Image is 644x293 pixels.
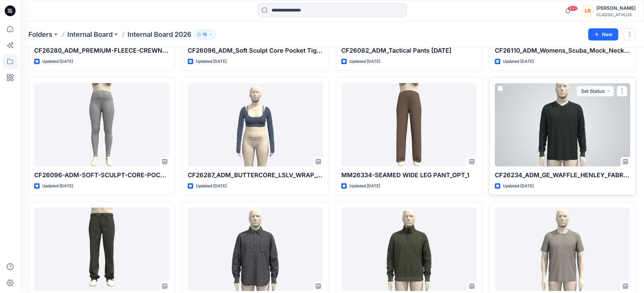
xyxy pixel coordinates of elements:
[194,30,215,39] button: 18
[349,58,380,65] p: Updated [DATE]
[495,83,630,166] a: CF26234_ADM_GE_WAFFLE_HENLEY_FABRIC_OPT 1 10OCT25
[196,58,227,65] p: Updated [DATE]
[203,31,207,38] p: 18
[495,170,630,180] p: CF26234_ADM_GE_WAFFLE_HENLEY_FABRIC_OPT 1 [DATE]
[588,28,618,41] button: New
[34,208,169,291] a: CF26233_ADM_OT Hike Pant 10OCT25
[581,5,594,17] div: LR
[495,208,630,291] a: CF26316_ADM_AW Mesh Yoke Tee 09OCT25
[495,46,630,55] p: CF26110_ADM_Womens_Scuba_Mock_Neck_FZ_Jacket
[596,4,636,12] div: [PERSON_NAME]
[341,170,477,180] p: MM26334-SEAMED WIDE LEG PANT_OPT_1
[42,183,73,190] p: Updated [DATE]
[34,83,169,166] a: CF26096-ADM-SOFT-SCULPT-CORE-POCKET-TIGHT
[341,208,477,291] a: CF26236_ADM_GE-QUILTED-PO
[188,170,323,180] p: CF26287_ADM_BUTTERCORE_LSLV_WRAP_TOP_W_BRA
[188,83,323,166] a: CF26287_ADM_BUTTERCORE_LSLV_WRAP_TOP_W_BRA
[341,83,477,166] a: MM26334-SEAMED WIDE LEG PANT_OPT_1
[34,46,169,55] p: CF26280_ADM_PREMIUM-FLEECE-CREWNECK [DATE]
[128,30,191,39] p: Internal Board 2026
[196,183,227,190] p: Updated [DATE]
[188,46,323,55] p: CF26096_ADM_Soft Sculpt Core Pocket Tigh [DATE]
[349,183,380,190] p: Updated [DATE]
[28,30,52,39] a: Folders
[596,12,636,17] div: CLASSIC_ATHLUX
[67,30,113,39] a: Internal Board
[341,46,477,55] p: CF26082_ADM_Tactical Pants [DATE]
[42,58,73,65] p: Updated [DATE]
[503,183,534,190] p: Updated [DATE]
[34,170,169,180] p: CF26096-ADM-SOFT-SCULPT-CORE-POCKET-TIGHT
[568,6,578,11] span: 99+
[503,58,534,65] p: Updated [DATE]
[188,208,323,291] a: CF26165_ADM_GE Quilted Jacket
